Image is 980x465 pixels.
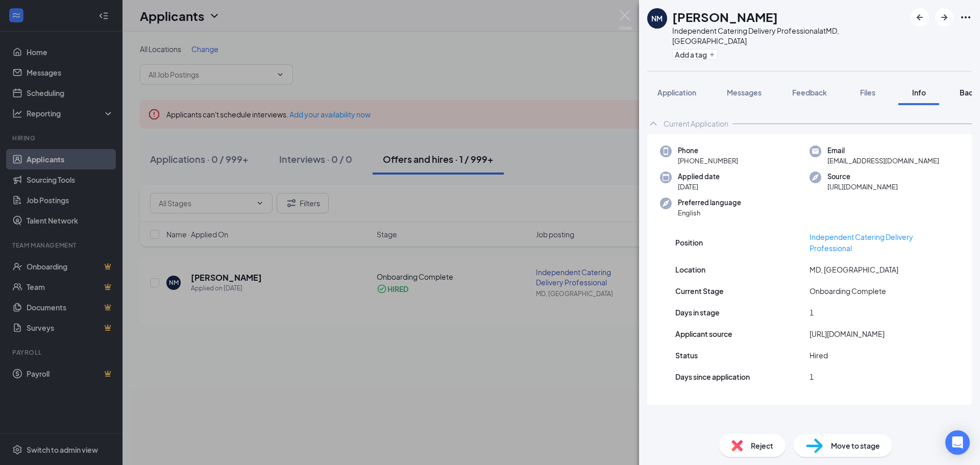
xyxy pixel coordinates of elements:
[651,13,663,23] div: NM
[675,371,750,382] span: Days since application
[810,350,828,361] span: Hired
[727,88,762,97] span: Messages
[751,440,773,451] span: Reject
[914,11,926,23] svg: ArrowLeftNew
[678,145,738,156] span: Phone
[678,208,741,218] span: English
[675,328,732,339] span: Applicant source
[810,371,814,382] span: 1
[810,307,814,318] span: 1
[827,156,939,166] span: [EMAIL_ADDRESS][DOMAIN_NAME]
[860,88,875,97] span: Files
[831,440,880,451] span: Move to stage
[678,198,741,208] span: Preferred language
[672,26,905,46] div: Independent Catering Delivery Professional at MD, [GEOGRAPHIC_DATA]
[664,118,728,129] div: Current Application
[827,172,898,182] span: Source
[709,52,715,58] svg: Plus
[657,88,696,97] span: Application
[810,264,898,275] span: MD, [GEOGRAPHIC_DATA]
[675,285,724,297] span: Current Stage
[672,8,778,26] h1: [PERSON_NAME]
[675,264,705,275] span: Location
[678,172,720,182] span: Applied date
[792,88,827,97] span: Feedback
[827,145,939,156] span: Email
[945,430,970,455] div: Open Intercom Messenger
[810,232,913,253] a: Independent Catering Delivery Professional
[675,350,698,361] span: Status
[912,88,926,97] span: Info
[810,285,886,297] span: Onboarding Complete
[678,156,738,166] span: [PHONE_NUMBER]
[935,8,953,27] button: ArrowRight
[810,328,885,339] span: [URL][DOMAIN_NAME]
[675,237,703,248] span: Position
[827,182,898,192] span: [URL][DOMAIN_NAME]
[675,307,720,318] span: Days in stage
[911,8,929,27] button: ArrowLeftNew
[938,11,950,23] svg: ArrowRight
[647,117,659,130] svg: ChevronUp
[672,49,718,60] button: PlusAdd a tag
[678,182,720,192] span: [DATE]
[960,11,972,23] svg: Ellipses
